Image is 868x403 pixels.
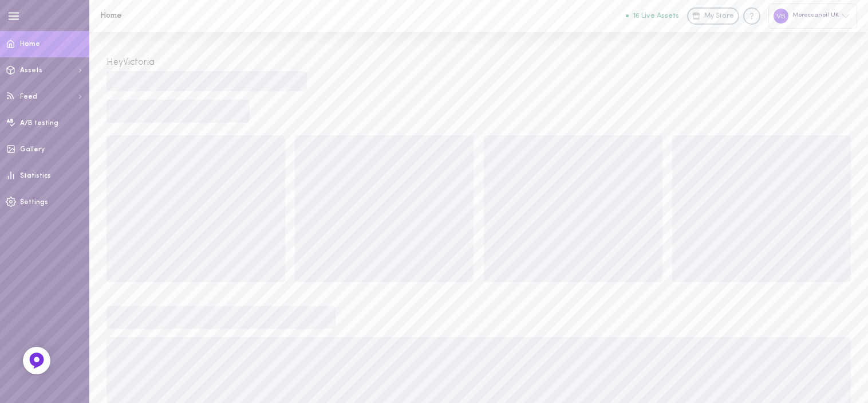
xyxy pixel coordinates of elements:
[20,120,58,127] span: A/B testing
[704,11,734,22] span: My Store
[20,41,40,48] span: Home
[20,93,37,100] span: Feed
[626,12,687,20] a: 16 Live Assets
[20,173,51,179] span: Statistics
[743,7,760,25] div: Knowledge center
[106,58,155,67] span: Hey Victoria
[20,199,48,206] span: Settings
[768,3,857,28] div: Moroccanoil UK
[687,7,739,25] a: My Store
[20,146,45,153] span: Gallery
[100,11,289,20] h1: Home
[28,352,45,369] img: Feedback Button
[626,12,679,19] button: 16 Live Assets
[20,67,42,74] span: Assets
